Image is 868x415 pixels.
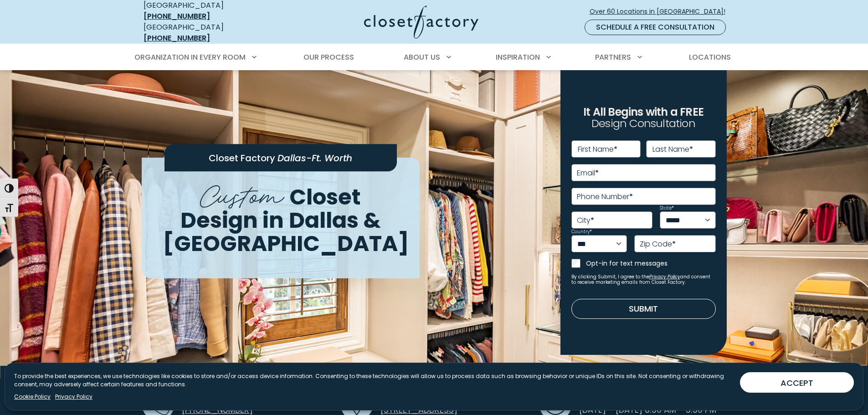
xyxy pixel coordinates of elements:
[55,393,92,401] a: Privacy Policy
[595,52,631,62] span: Partners
[585,20,726,35] a: Schedule a Free Consultation
[689,52,731,62] span: Locations
[660,206,674,210] label: State
[14,372,733,389] p: To provide the best experiences, we use technologies like cookies to store and/or access device i...
[496,52,540,62] span: Inspiration
[144,33,210,43] a: [PHONE_NUMBER]
[364,5,478,39] img: Closet Factory Logo
[571,299,716,319] button: Submit
[589,4,733,20] a: Over 60 Locations in [GEOGRAPHIC_DATA]!
[591,116,695,131] span: Design Consultation
[14,393,51,401] a: Cookie Policy
[652,146,693,153] label: Last Name
[740,372,854,393] button: ACCEPT
[303,52,354,62] span: Our Process
[577,169,599,177] label: Email
[128,45,740,70] nav: Primary Menu
[144,22,276,44] div: [GEOGRAPHIC_DATA]
[577,217,594,224] label: City
[586,259,716,268] label: Opt-in for text messages
[163,205,409,259] span: Dallas & [GEOGRAPHIC_DATA]
[180,182,361,236] span: Closet Design in
[590,7,733,16] span: Over 60 Locations in [GEOGRAPHIC_DATA]!
[577,193,633,200] label: Phone Number
[144,11,210,21] a: [PHONE_NUMBER]
[640,241,676,248] label: Zip Code
[578,146,617,153] label: First Name
[209,152,275,164] span: Closet Factory
[649,273,680,280] a: Privacy Policy
[571,230,592,234] label: Country
[571,274,716,285] small: By clicking Submit, I agree to the and consent to receive marketing emails from Closet Factory.
[200,172,284,214] span: Custom
[134,52,246,62] span: Organization in Every Room
[277,152,352,164] span: Dallas-Ft. Worth
[583,104,704,119] span: It All Begins with a FREE
[404,52,440,62] span: About Us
